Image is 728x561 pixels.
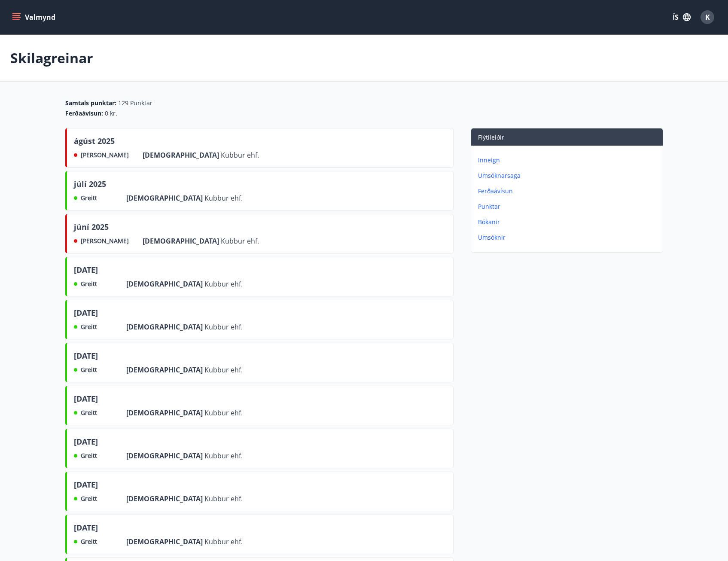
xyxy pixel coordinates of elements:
p: Skilagreinar [10,49,93,67]
span: [DEMOGRAPHIC_DATA] [126,365,204,375]
span: ágúst 2025 [74,135,115,150]
span: Kubbur ehf. [204,193,243,203]
span: [DATE] [74,479,98,494]
span: [DEMOGRAPHIC_DATA] [126,537,204,546]
span: [DATE] [74,393,98,408]
p: Punktar [478,202,659,211]
span: [DEMOGRAPHIC_DATA] [126,408,204,418]
span: júlí 2025 [74,178,106,193]
span: Greitt [81,366,97,374]
span: Samtals punktar : [65,99,116,107]
p: Umsóknir [478,233,659,242]
span: júní 2025 [74,221,109,236]
span: Greitt [81,409,97,417]
p: Ferðaávísun [478,187,659,195]
span: Kubbur ehf. [204,365,243,375]
span: [DATE] [74,522,98,537]
span: Greitt [81,451,97,460]
span: [DEMOGRAPHIC_DATA] [126,494,204,503]
span: Kubbur ehf. [204,494,243,503]
span: [DEMOGRAPHIC_DATA] [126,279,204,289]
span: [DEMOGRAPHIC_DATA] [143,150,221,160]
span: Kubbur ehf. [221,236,259,246]
span: Kubbur ehf. [204,322,243,332]
span: [DEMOGRAPHIC_DATA] [126,322,204,332]
span: [DATE] [74,350,98,365]
span: Greitt [81,280,97,288]
span: Kubbur ehf. [204,408,243,418]
span: [DATE] [74,436,98,451]
span: [PERSON_NAME] [81,237,129,245]
span: [DEMOGRAPHIC_DATA] [126,193,204,203]
span: [DATE] [74,307,98,322]
span: Flýtileiðir [478,133,504,141]
span: K [705,12,710,22]
span: 129 Punktar [118,99,152,107]
span: Kubbur ehf. [221,150,259,160]
span: Kubbur ehf. [204,451,243,460]
span: [DEMOGRAPHIC_DATA] [126,451,204,460]
span: [DATE] [74,264,98,279]
button: ÍS [668,9,695,25]
span: Greitt [81,494,97,503]
button: menu [10,9,59,25]
span: Greitt [81,323,97,331]
p: Bókanir [478,218,659,226]
span: Greitt [81,537,97,546]
span: Greitt [81,194,97,202]
button: K [697,7,718,27]
p: Inneign [478,156,659,165]
span: Kubbur ehf. [204,279,243,289]
span: Kubbur ehf. [204,537,243,546]
span: Ferðaávísun : [65,109,103,118]
span: 0 kr. [105,109,117,118]
p: Umsóknarsaga [478,171,659,180]
span: [DEMOGRAPHIC_DATA] [143,236,221,246]
span: [PERSON_NAME] [81,151,129,159]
